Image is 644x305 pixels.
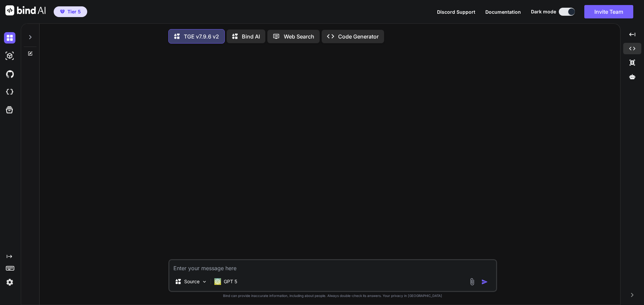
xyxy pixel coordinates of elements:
[214,278,221,285] img: GPT 5
[4,277,15,288] img: settings
[531,8,556,15] span: Dark mode
[4,68,15,80] img: githubDark
[224,278,237,285] p: GPT 5
[54,6,87,17] button: premiumTier 5
[481,279,488,285] img: icon
[4,86,15,98] img: cloudideIcon
[184,32,219,41] p: TGE v7.9.6 v2
[184,278,200,285] p: Source
[60,10,65,14] img: premium
[437,8,475,15] button: Discord Support
[485,8,521,15] button: Documentation
[584,5,633,18] button: Invite Team
[437,9,475,15] span: Discord Support
[485,9,521,15] span: Documentation
[5,5,46,15] img: Bind AI
[4,50,15,62] img: darkAi-studio
[242,32,260,41] p: Bind AI
[338,32,379,41] p: Code Generator
[468,278,476,286] img: attachment
[4,32,15,44] img: darkChat
[202,279,207,285] img: Pick Models
[168,293,497,298] p: Bind can provide inaccurate information, including about people. Always double-check its answers....
[284,32,314,41] p: Web Search
[67,8,81,15] span: Tier 5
